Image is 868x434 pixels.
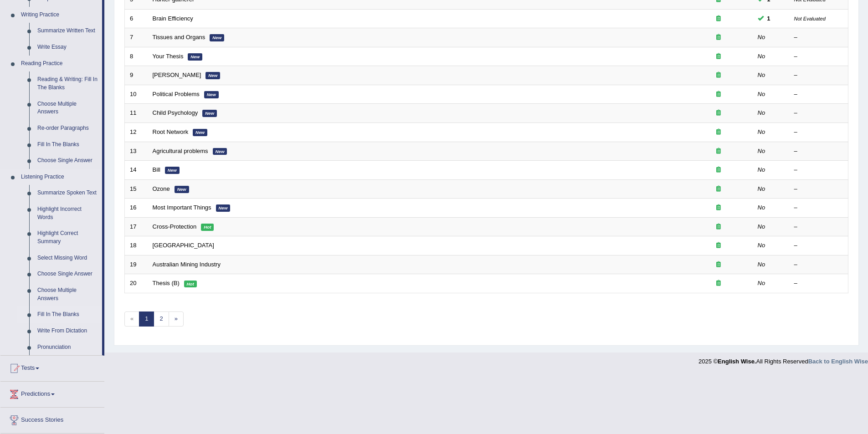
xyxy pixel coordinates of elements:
[17,56,102,72] a: Reading Practice
[794,147,843,156] div: –
[153,148,208,154] a: Agricultural problems
[153,15,193,22] a: Brain Efficiency
[154,311,169,327] a: 2
[758,128,765,135] em: No
[153,109,198,116] a: Child Psychology
[794,52,843,61] div: –
[205,72,220,79] em: New
[125,199,148,218] td: 16
[758,34,765,41] em: No
[17,169,102,185] a: Listening Practice
[33,185,102,201] a: Summarize Spoken Text
[33,96,102,120] a: Choose Multiple Answers
[794,90,843,99] div: –
[153,204,211,211] a: Most Important Things
[689,109,748,117] div: Exam occurring question
[758,166,765,173] em: No
[758,71,765,78] em: No
[125,28,148,47] td: 7
[139,311,154,327] a: 1
[758,242,765,249] em: No
[699,352,868,366] div: 2025 © All Rights Reserved
[794,33,843,42] div: –
[794,185,843,194] div: –
[758,185,765,192] em: No
[153,223,197,230] a: Cross-Protection
[33,225,102,250] a: Highlight Correct Summary
[794,128,843,137] div: –
[758,280,765,286] em: No
[718,358,756,365] strong: English Wise.
[125,123,148,142] td: 12
[689,223,748,231] div: Exam occurring question
[794,109,843,117] div: –
[210,34,224,41] em: New
[33,266,102,282] a: Choose Single Answer
[216,204,231,212] em: New
[689,279,748,288] div: Exam occurring question
[33,282,102,306] a: Choose Multiple Answers
[125,274,148,293] td: 20
[153,34,205,41] a: Tissues and Organs
[33,201,102,225] a: Highlight Incorrect Words
[689,147,748,156] div: Exam occurring question
[33,250,102,266] a: Select Missing Word
[125,66,148,85] td: 9
[33,120,102,137] a: Re-order Paragraphs
[153,185,170,192] a: Ozone
[794,260,843,269] div: –
[33,306,102,323] a: Fill In The Blanks
[689,15,748,23] div: Exam occurring question
[758,223,765,230] em: No
[153,261,221,268] a: Australian Mining Industry
[689,185,748,194] div: Exam occurring question
[153,166,160,173] a: Bill
[794,166,843,174] div: –
[794,223,843,231] div: –
[808,358,868,365] a: Back to English Wise
[33,23,102,39] a: Summarize Written Text
[125,236,148,255] td: 18
[125,179,148,199] td: 15
[0,356,104,378] a: Tests
[689,260,748,269] div: Exam occurring question
[764,14,774,23] span: You cannot take this question anymore
[33,339,102,356] a: Pronunciation
[33,39,102,56] a: Write Essay
[175,186,189,193] em: New
[153,71,201,78] a: [PERSON_NAME]
[0,408,104,430] a: Success Stories
[689,90,748,99] div: Exam occurring question
[794,241,843,250] div: –
[125,104,148,123] td: 11
[794,71,843,80] div: –
[17,7,102,23] a: Writing Practice
[33,137,102,153] a: Fill In The Blanks
[33,153,102,169] a: Choose Single Answer
[794,279,843,288] div: –
[689,128,748,137] div: Exam occurring question
[165,167,180,174] em: New
[193,129,207,136] em: New
[213,148,227,155] em: New
[125,85,148,104] td: 10
[125,255,148,274] td: 19
[125,217,148,236] td: 17
[201,224,214,231] em: Hot
[124,311,139,327] span: «
[125,142,148,161] td: 13
[153,53,184,60] a: Your Thesis
[153,280,180,286] a: Thesis (B)
[125,9,148,28] td: 6
[153,91,200,97] a: Political Problems
[153,242,214,249] a: [GEOGRAPHIC_DATA]
[689,71,748,80] div: Exam occurring question
[758,53,765,60] em: No
[169,311,184,327] a: »
[758,204,765,211] em: No
[758,91,765,97] em: No
[758,109,765,116] em: No
[184,281,197,288] em: Hot
[689,33,748,42] div: Exam occurring question
[794,204,843,212] div: –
